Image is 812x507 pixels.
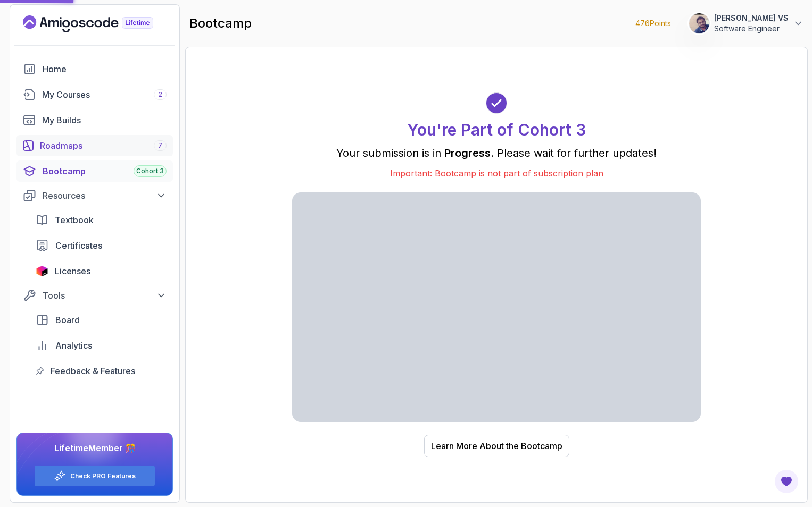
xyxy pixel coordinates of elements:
img: jetbrains icon [36,266,48,276]
p: 476 Points [635,18,671,29]
span: Analytics [55,339,92,352]
a: board [29,309,173,331]
p: Software Engineer [714,23,789,34]
h2: bootcamp [189,15,252,32]
span: Progress [444,147,491,159]
div: My Courses [42,88,167,101]
div: My Builds [42,114,167,126]
div: Learn More About the Bootcamp [431,440,562,452]
p: [PERSON_NAME] VS [714,13,789,23]
div: Tools [43,289,167,302]
a: feedback [29,360,173,382]
a: textbook [29,209,173,231]
span: 2 [158,90,162,99]
span: Textbook [55,214,94,226]
button: Open Feedback Button [774,469,799,494]
a: licenses [29,260,173,282]
a: home [16,58,173,80]
a: Check PRO Features [70,472,136,480]
span: Cohort 3 [136,167,164,175]
a: certificates [29,235,173,256]
button: Tools [16,286,173,305]
span: 7 [158,141,162,150]
div: Resources [43,189,167,202]
h1: You're Part of Cohort 3 [407,120,586,139]
button: Check PRO Features [34,465,155,487]
a: bootcamp [16,160,173,182]
span: Licenses [55,265,90,277]
a: Landing page [23,15,178,32]
div: Home [43,63,167,75]
p: Your submission is in . Please wait for further updates! [292,146,701,160]
a: roadmaps [16,135,173,156]
div: Bootcamp [43,165,167,178]
a: builds [16,109,173,131]
p: Important: Bootcamp is not part of subscription plan [292,167,701,180]
a: courses [16,84,173,105]
a: analytics [29,335,173,356]
span: Board [55,314,80,326]
button: Resources [16,186,173,205]
img: user profile image [689,13,709,33]
button: Learn More About the Bootcamp [424,435,569,457]
button: user profile image[PERSON_NAME] VSSoftware Engineer [689,13,803,34]
span: Feedback & Features [51,365,135,377]
div: Roadmaps [40,139,167,152]
span: Certificates [55,239,102,252]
